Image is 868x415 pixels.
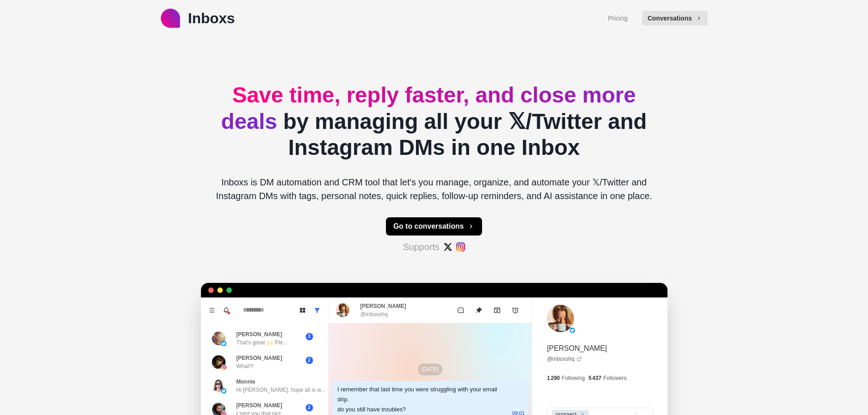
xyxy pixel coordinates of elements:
[219,303,234,318] button: Notifications
[236,378,256,386] p: Monnie
[212,355,226,369] img: picture
[642,11,707,26] button: Conversations
[338,384,508,415] div: I remember that last time you were struggling with your email drip. do you still have troubles?
[236,338,288,347] p: That's great 🙌 Ple...
[205,303,219,318] button: Menu
[310,303,324,318] button: Show all conversations
[208,175,660,203] p: Inboxs is DM automation and CRM tool that let's you manage, organize, and automate your 𝕏/Twitter...
[403,240,439,254] p: Supports
[336,303,349,317] img: picture
[221,364,226,370] img: picture
[295,303,310,318] button: Board View
[386,217,482,236] button: Go to conversations
[306,357,313,364] span: 2
[547,355,581,363] a: @inboxshq
[443,242,452,251] img: #
[306,404,313,411] span: 2
[456,242,465,251] img: #
[570,328,575,333] img: picture
[236,354,282,362] p: [PERSON_NAME]
[360,302,406,310] p: [PERSON_NAME]
[488,301,506,319] button: Archive
[562,374,585,382] p: Following
[360,310,388,318] p: @inboxshq
[589,374,601,382] p: 5 437
[236,401,282,410] p: [PERSON_NAME]
[470,301,488,319] button: Unpin
[306,333,313,340] span: 3
[161,7,235,29] a: logoInboxs
[603,374,627,382] p: Followers
[236,330,282,338] p: [PERSON_NAME]
[208,82,660,161] h2: by managing all your 𝕏/Twitter and Instagram DMs in one Inbox
[221,388,226,394] img: picture
[221,83,636,133] span: Save time, reply faster, and close more deals
[161,9,180,28] img: logo
[547,374,560,382] p: 1 290
[547,343,607,354] p: [PERSON_NAME]
[212,332,226,345] img: picture
[236,362,254,370] p: What?!
[221,341,226,346] img: picture
[212,379,226,393] img: picture
[418,364,442,375] p: [DATE]
[547,305,574,332] img: picture
[608,14,627,23] a: Pricing
[452,301,470,319] button: Mark as unread
[506,301,524,319] button: Add reminder
[236,386,325,394] p: Hi [PERSON_NAME], hope all is w...
[188,7,235,29] p: Inboxs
